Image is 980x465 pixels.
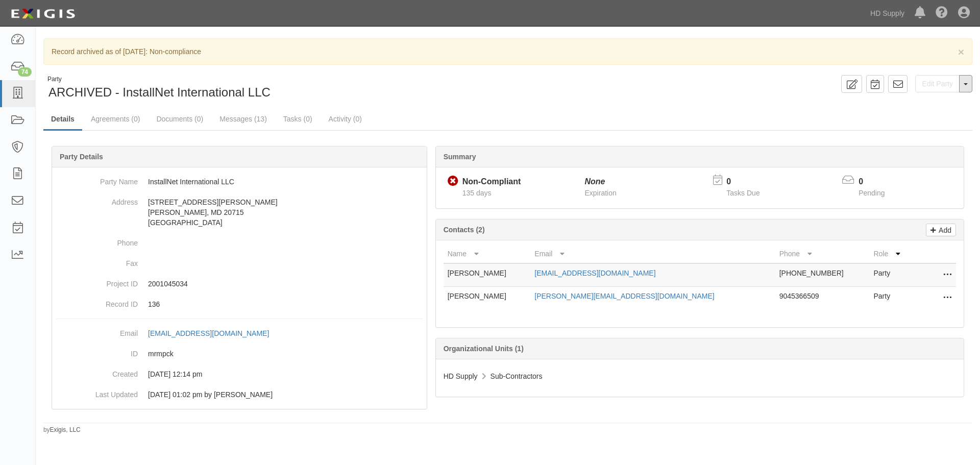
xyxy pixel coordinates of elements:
p: Record archived as of [DATE]: Non-compliance [52,46,964,57]
div: [EMAIL_ADDRESS][DOMAIN_NAME] [148,328,269,338]
dt: Party Name [56,172,138,187]
div: ARCHIVED - InstallNet International LLC [43,75,500,101]
td: [PERSON_NAME] [444,263,531,287]
a: [EMAIL_ADDRESS][DOMAIN_NAME] [148,329,280,337]
span: Pending [859,189,885,197]
dd: [STREET_ADDRESS][PERSON_NAME] [PERSON_NAME], MD 20715 [GEOGRAPHIC_DATA] [56,192,423,233]
dd: 07/08/2025 01:02 pm by Rich Phelan [56,384,423,405]
th: Phone [775,244,870,263]
dt: Project ID [56,274,138,289]
a: Tasks (0) [276,109,320,129]
img: logo-5460c22ac91f19d4615b14bd174203de0afe785f0fc80cf4dbbc73dc1793850b.png [8,5,78,23]
p: 0 [726,176,772,188]
a: Add [926,224,956,236]
th: Email [530,244,775,263]
b: Contacts (2) [444,226,485,234]
th: Role [869,244,915,263]
p: Add [936,224,951,236]
td: Party [869,287,915,310]
a: Messages (13) [212,109,275,129]
a: Details [43,109,82,131]
span: HD Supply [444,372,478,380]
th: Name [444,244,531,263]
a: HD Supply [865,3,910,23]
b: Party Details [60,153,103,161]
dt: Phone [56,233,138,248]
p: 2001045034 [148,279,423,289]
div: 74 [18,67,32,77]
small: by [43,426,81,434]
span: Since 06/01/2025 [462,189,492,197]
dt: Email [56,323,138,338]
i: None [585,177,605,186]
a: Exigis, LLC [50,426,81,433]
div: Party [47,75,271,84]
a: [EMAIL_ADDRESS][DOMAIN_NAME] [534,269,655,277]
div: Non-Compliant [462,176,521,188]
dt: Created [56,364,138,379]
dt: Record ID [56,294,138,309]
span: Tasks Due [726,189,759,197]
span: Sub-Contractors [491,372,543,380]
p: 136 [148,299,423,309]
td: [PERSON_NAME] [444,287,531,310]
td: [PHONE_NUMBER] [775,263,870,287]
a: [PERSON_NAME][EMAIL_ADDRESS][DOMAIN_NAME] [534,292,714,300]
i: Non-Compliant [448,176,458,187]
a: Edit Party [915,75,960,92]
dt: ID [56,344,138,359]
b: Organizational Units (1) [444,345,524,353]
td: 9045366509 [775,287,870,310]
dt: Address [56,192,138,207]
dd: 12/22/2023 12:14 pm [56,364,423,384]
dd: InstallNet International LLC [56,172,423,192]
dt: Last Updated [56,384,138,400]
dt: Fax [56,253,138,268]
span: ARCHIVED - InstallNet International LLC [48,85,271,99]
span: × [958,46,964,58]
button: Close [958,46,964,57]
span: Expiration [585,189,617,197]
a: Activity (0) [321,109,370,129]
a: Agreements (0) [83,109,148,129]
dd: mrmpck [56,344,423,364]
a: Documents (0) [149,109,211,129]
td: Party [869,263,915,287]
p: 0 [859,176,897,188]
b: Summary [444,153,476,161]
i: Help Center - Complianz [936,7,948,19]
